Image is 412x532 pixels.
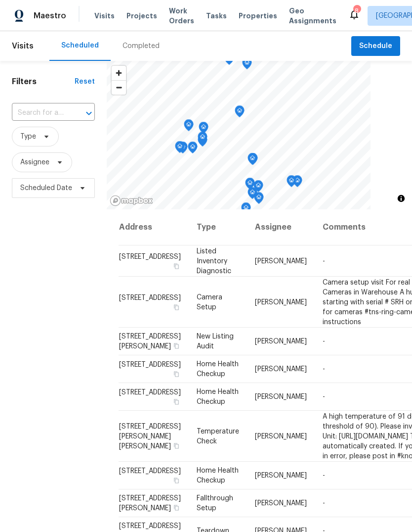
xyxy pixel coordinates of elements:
[323,500,325,507] span: -
[110,195,153,206] a: Mapbox homepage
[172,341,181,350] button: Copy Address
[323,338,325,345] span: -
[119,495,181,512] span: [STREET_ADDRESS][PERSON_NAME]
[353,6,360,16] div: 8
[172,503,181,512] button: Copy Address
[94,11,115,21] span: Visits
[289,6,336,26] span: Geo Assignments
[287,175,296,191] div: Map marker
[253,180,263,195] div: Map marker
[20,157,49,167] span: Assignee
[239,11,277,21] span: Properties
[395,193,407,204] button: Toggle attribution
[197,467,239,484] span: Home Health Checkup
[119,294,181,301] span: [STREET_ADDRESS]
[12,77,75,87] h1: Filters
[126,11,157,21] span: Projects
[255,393,307,400] span: [PERSON_NAME]
[172,261,181,270] button: Copy Address
[199,122,208,137] div: Map marker
[323,393,325,400] span: -
[20,132,36,142] span: Type
[351,36,400,56] button: Schedule
[123,41,160,51] div: Completed
[255,338,307,345] span: [PERSON_NAME]
[172,302,181,311] button: Copy Address
[12,105,67,121] input: Search for an address...
[359,40,392,52] span: Schedule
[254,192,264,207] div: Map marker
[197,333,234,350] span: New Listing Audit
[119,209,189,245] th: Address
[172,441,181,450] button: Copy Address
[245,178,255,193] div: Map marker
[119,468,181,475] span: [STREET_ADDRESS]
[119,361,181,368] span: [STREET_ADDRESS]
[206,12,227,19] span: Tasks
[34,11,66,21] span: Maestro
[197,247,231,274] span: Listed Inventory Diagnostic
[169,6,194,26] span: Work Orders
[119,423,181,449] span: [STREET_ADDRESS][PERSON_NAME][PERSON_NAME]
[292,175,302,191] div: Map marker
[255,472,307,479] span: [PERSON_NAME]
[184,119,194,135] div: Map marker
[198,132,207,147] div: Map marker
[119,389,181,396] span: [STREET_ADDRESS]
[247,187,257,202] div: Map marker
[323,257,325,264] span: -
[197,428,239,444] span: Temperature Check
[323,366,325,373] span: -
[247,153,257,168] div: Map marker
[255,433,307,439] span: [PERSON_NAME]
[255,500,307,507] span: [PERSON_NAME]
[241,202,251,218] div: Map marker
[255,257,307,264] span: [PERSON_NAME]
[197,388,239,405] span: Home Health Checkup
[188,142,198,157] div: Map marker
[197,495,233,512] span: Fallthrough Setup
[235,105,245,121] div: Map marker
[175,141,185,156] div: Map marker
[197,293,222,310] span: Camera Setup
[197,361,239,378] span: Home Health Checkup
[398,193,404,204] span: Toggle attribution
[61,41,99,50] div: Scheduled
[75,77,95,87] div: Reset
[119,253,181,260] span: [STREET_ADDRESS]
[172,397,181,406] button: Copy Address
[107,61,371,209] canvas: Map
[112,81,126,95] span: Zoom out
[242,57,252,73] div: Map marker
[172,476,181,485] button: Copy Address
[112,80,126,95] button: Zoom out
[255,366,307,373] span: [PERSON_NAME]
[12,35,34,57] span: Visits
[255,298,307,305] span: [PERSON_NAME]
[247,209,315,245] th: Assignee
[82,106,96,120] button: Open
[119,333,181,350] span: [STREET_ADDRESS][PERSON_NAME]
[189,209,247,245] th: Type
[172,370,181,379] button: Copy Address
[20,183,72,193] span: Scheduled Date
[112,66,126,80] button: Zoom in
[323,472,325,479] span: -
